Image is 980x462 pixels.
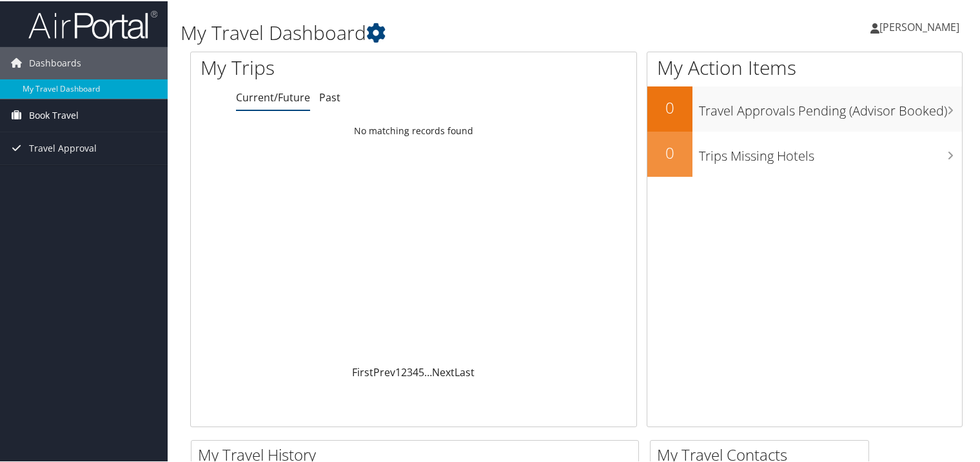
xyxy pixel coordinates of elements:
[432,364,455,378] a: Next
[647,141,692,163] h2: 0
[29,131,97,163] span: Travel Approval
[29,98,79,130] span: Book Travel
[407,364,413,378] a: 3
[879,19,959,33] span: [PERSON_NAME]
[699,94,962,119] h3: Travel Approvals Pending (Advisor Booked)
[395,364,401,378] a: 1
[647,130,962,176] a: 0Trips Missing Hotels
[424,364,432,378] span: …
[455,364,475,378] a: Last
[870,6,972,45] a: [PERSON_NAME]
[352,364,373,378] a: First
[373,364,395,378] a: Prev
[29,46,81,78] span: Dashboards
[28,8,157,39] img: airportal-logo.png
[647,95,692,117] h2: 0
[418,364,424,378] a: 5
[647,85,962,130] a: 0Travel Approvals Pending (Advisor Booked)
[319,89,340,103] a: Past
[191,118,636,141] td: No matching records found
[699,139,962,164] h3: Trips Missing Hotels
[236,89,310,103] a: Current/Future
[647,53,962,80] h1: My Action Items
[201,53,441,80] h1: My Trips
[413,364,418,378] a: 4
[181,18,709,45] h1: My Travel Dashboard
[401,364,407,378] a: 2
